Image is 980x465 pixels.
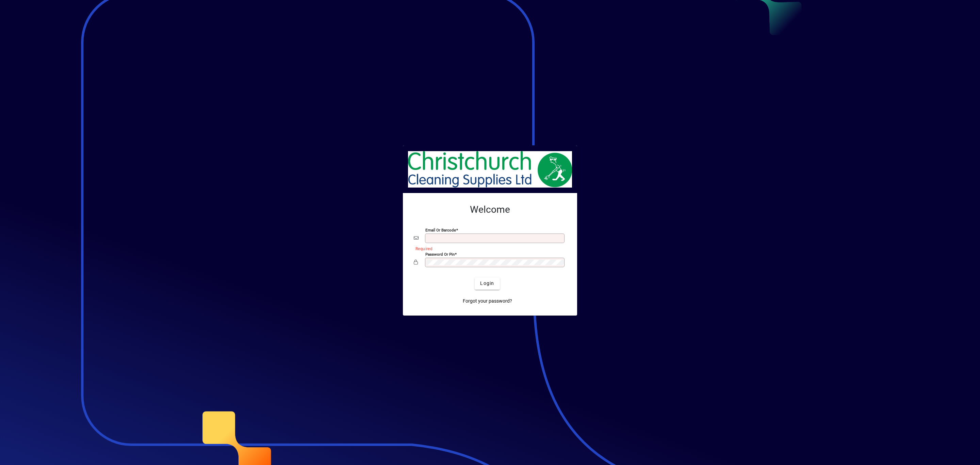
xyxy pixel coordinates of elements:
[415,245,561,252] mat-error: Required
[414,204,566,215] h2: Welcome
[460,295,515,307] a: Forgot your password?
[475,277,500,290] button: Login
[480,280,494,287] span: Login
[463,298,512,305] span: Forgot your password?
[425,252,455,256] mat-label: Password or Pin
[425,227,456,232] mat-label: Email or Barcode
